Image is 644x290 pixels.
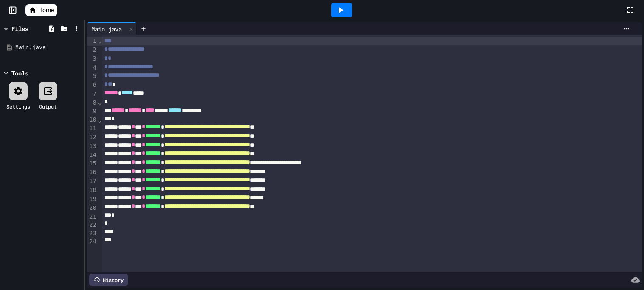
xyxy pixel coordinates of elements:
div: 11 [87,124,98,133]
span: Fold line [98,99,102,106]
div: 21 [87,213,98,221]
div: Main.java [87,25,126,33]
div: 16 [87,168,98,177]
span: Home [38,6,54,14]
div: Settings [6,103,30,110]
a: Home [25,4,57,16]
div: 14 [87,151,98,160]
div: Main.java [87,22,137,35]
div: 18 [87,186,98,195]
div: 3 [87,55,98,64]
div: 8 [87,99,98,107]
span: Fold line [98,117,102,123]
div: 10 [87,116,98,124]
div: 13 [87,142,98,151]
div: 23 [87,229,98,238]
div: 22 [87,221,98,229]
div: 15 [87,159,98,168]
div: 1 [87,37,98,46]
div: Output [39,103,57,110]
div: 2 [87,46,98,55]
div: Tools [11,69,28,78]
div: 12 [87,133,98,142]
div: 24 [87,237,98,246]
div: 7 [87,90,98,99]
div: Files [11,24,28,33]
div: 4 [87,64,98,72]
div: 17 [87,177,98,186]
div: 19 [87,195,98,204]
div: 5 [87,72,98,81]
div: 20 [87,204,98,213]
div: 9 [87,107,98,116]
div: Main.java [15,43,82,52]
span: Fold line [98,37,102,44]
div: History [89,274,128,286]
div: 6 [87,81,98,90]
